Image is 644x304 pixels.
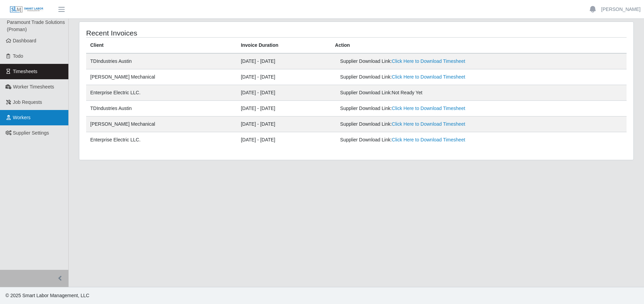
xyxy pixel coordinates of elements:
div: Supplier Download Link: [340,89,522,96]
div: Supplier Download Link: [340,73,522,81]
td: [DATE] - [DATE] [237,101,331,116]
span: Not Ready Yet [392,90,422,95]
div: Supplier Download Link: [340,136,522,143]
a: Click Here to Download Timesheet [392,137,465,142]
td: [DATE] - [DATE] [237,69,331,85]
td: Enterprise Electric LLC. [86,132,237,148]
span: Timesheets [13,69,38,74]
span: Todo [13,53,23,59]
span: Paramount Trade Solutions (Proman) [7,19,65,32]
span: Job Requests [13,99,42,105]
span: © 2025 Smart Labor Management, LLC [5,293,89,298]
td: [PERSON_NAME] Mechanical [86,116,237,132]
td: TDIndustries Austin [86,101,237,116]
div: Supplier Download Link: [340,105,522,112]
th: Client [86,38,237,54]
td: Enterprise Electric LLC. [86,85,237,101]
span: Workers [13,115,31,120]
h4: Recent Invoices [86,29,305,37]
td: [DATE] - [DATE] [237,116,331,132]
a: [PERSON_NAME] [601,6,641,13]
span: Supplier Settings [13,130,49,136]
th: Action [331,38,627,54]
th: Invoice Duration [237,38,331,54]
img: SLM Logo [10,6,44,13]
td: [DATE] - [DATE] [237,53,331,69]
a: Click Here to Download Timesheet [392,58,465,64]
div: Supplier Download Link: [340,58,522,65]
a: Click Here to Download Timesheet [392,121,465,127]
td: [PERSON_NAME] Mechanical [86,69,237,85]
a: Click Here to Download Timesheet [392,106,465,111]
td: TDIndustries Austin [86,53,237,69]
a: Click Here to Download Timesheet [392,74,465,80]
td: [DATE] - [DATE] [237,85,331,101]
td: [DATE] - [DATE] [237,132,331,148]
span: Worker Timesheets [13,84,54,89]
span: Dashboard [13,38,37,43]
div: Supplier Download Link: [340,121,522,128]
